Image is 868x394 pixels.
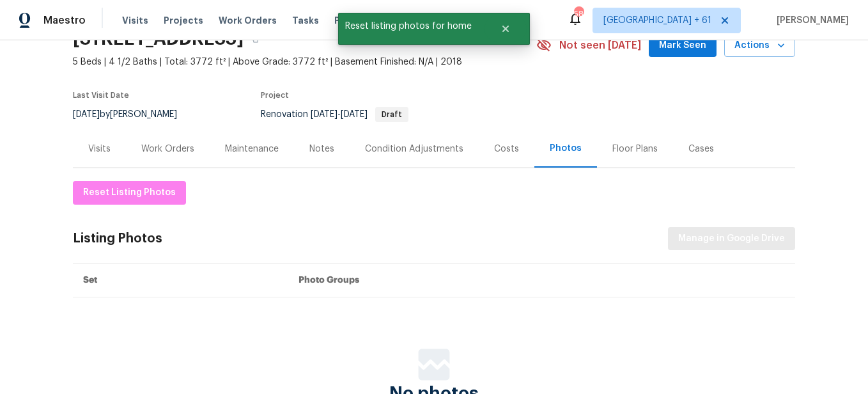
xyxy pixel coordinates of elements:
[334,14,384,27] span: Properties
[311,110,368,119] span: -
[122,14,148,27] span: Visits
[603,14,711,27] span: [GEOGRAPHIC_DATA] + 61
[734,38,785,54] span: Actions
[376,111,407,118] span: Draft
[83,185,176,201] span: Reset Listing Photos
[261,110,408,119] span: Renovation
[341,110,368,119] span: [DATE]
[141,143,194,155] div: Work Orders
[612,143,658,155] div: Floor Plans
[73,91,129,99] span: Last Visit Date
[649,34,717,58] button: Mark Seen
[73,264,288,297] th: Set
[73,33,244,45] h2: [STREET_ADDRESS]
[365,143,463,155] div: Condition Adjustments
[73,107,192,122] div: by [PERSON_NAME]
[550,142,582,155] div: Photos
[73,232,162,245] div: Listing Photos
[219,14,277,27] span: Work Orders
[559,39,641,52] span: Not seen [DATE]
[771,14,849,27] span: [PERSON_NAME]
[659,38,706,54] span: Mark Seen
[338,13,484,40] span: Reset listing photos for home
[494,143,519,155] div: Costs
[678,231,785,247] span: Manage in Google Drive
[574,8,583,20] div: 581
[688,143,714,155] div: Cases
[73,110,100,119] span: [DATE]
[164,14,203,27] span: Projects
[724,34,795,58] button: Actions
[311,110,337,119] span: [DATE]
[288,264,795,297] th: Photo Groups
[88,143,111,155] div: Visits
[225,143,279,155] div: Maintenance
[668,227,795,251] button: Manage in Google Drive
[73,181,186,205] button: Reset Listing Photos
[484,16,527,42] button: Close
[261,91,289,99] span: Project
[309,143,334,155] div: Notes
[73,56,536,68] span: 5 Beds | 4 1/2 Baths | Total: 3772 ft² | Above Grade: 3772 ft² | Basement Finished: N/A | 2018
[292,16,319,25] span: Tasks
[43,14,86,27] span: Maestro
